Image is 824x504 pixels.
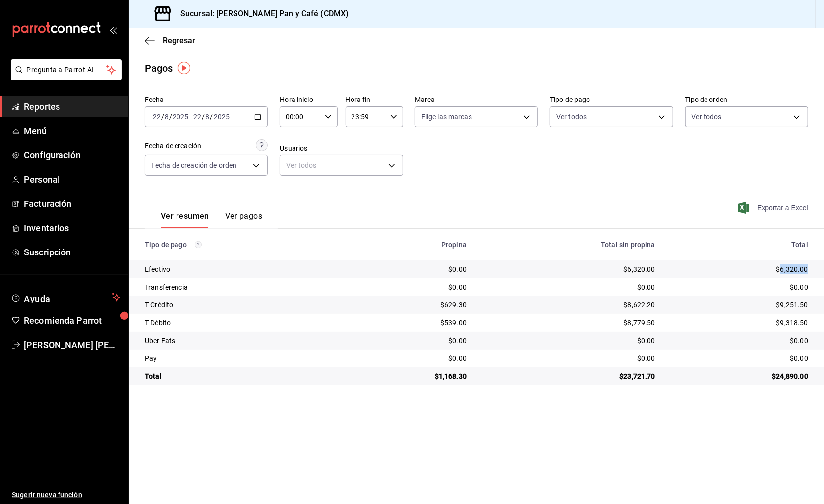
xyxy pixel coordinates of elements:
[145,300,338,310] div: T Crédito
[24,221,120,235] span: Inventarios
[280,97,337,103] label: Hora inicio
[193,113,202,121] input: --
[145,353,338,363] div: Pay
[24,173,120,186] span: Personal
[24,291,108,303] span: Ayuda
[161,113,164,121] span: /
[692,112,722,122] span: Ver todos
[482,371,655,381] div: $23,721.70
[671,264,808,274] div: $6,320.00
[24,246,120,259] span: Suscripción
[145,282,338,292] div: Transferencia
[354,282,467,292] div: $0.00
[145,241,338,249] div: Tipo de pago
[685,97,808,103] label: Tipo de orden
[27,65,107,75] span: Pregunta a Parrot AI
[12,490,120,500] span: Sugerir nueva función
[354,336,467,346] div: $0.00
[482,300,655,310] div: $8,622.20
[354,241,467,249] div: Propina
[482,282,655,292] div: $0.00
[482,241,655,249] div: Total sin propina
[210,113,213,121] span: /
[740,202,808,214] button: Exportar a Excel
[190,113,192,121] span: -
[145,264,338,274] div: Efectivo
[205,113,210,121] input: --
[482,336,655,346] div: $0.00
[145,336,338,346] div: Uber Eats
[202,113,205,121] span: /
[280,145,403,152] label: Usuarios
[354,318,467,328] div: $539.00
[145,36,195,45] button: Regresar
[671,318,808,328] div: $9,318.50
[354,264,467,274] div: $0.00
[145,97,268,103] label: Fecha
[671,336,808,346] div: $0.00
[354,300,467,310] div: $629.30
[151,160,236,170] span: Fecha de creación de orden
[671,300,808,310] div: $9,251.50
[109,26,117,34] button: open_drawer_menu
[163,36,195,45] span: Regresar
[145,318,338,328] div: T Débito
[164,113,169,121] input: --
[421,112,472,122] span: Elige las marcas
[24,100,120,113] span: Reportes
[24,124,120,138] span: Menú
[152,113,161,121] input: --
[671,241,808,249] div: Total
[671,282,808,292] div: $0.00
[556,112,587,122] span: Ver todos
[24,338,120,352] span: [PERSON_NAME] [PERSON_NAME]
[482,318,655,328] div: $8,779.50
[213,113,230,121] input: ----
[482,353,655,363] div: $0.00
[225,211,262,228] button: Ver pagos
[145,61,173,76] div: Pagos
[11,59,122,80] button: Pregunta a Parrot AI
[24,197,120,210] span: Facturación
[145,141,201,151] div: Fecha de creación
[161,211,209,228] button: Ver resumen
[482,264,655,274] div: $6,320.00
[161,211,262,228] div: navigation tabs
[195,241,202,248] svg: Los pagos realizados con Pay y otras terminales son montos brutos.
[178,62,190,74] img: Tooltip marker
[415,97,538,103] label: Marca
[169,113,172,121] span: /
[280,155,403,176] div: Ver todos
[172,113,189,121] input: ----
[671,371,808,381] div: $24,890.00
[671,353,808,363] div: $0.00
[24,314,120,327] span: Recomienda Parrot
[145,371,338,381] div: Total
[346,97,403,103] label: Hora fin
[550,97,673,103] label: Tipo de pago
[354,371,467,381] div: $1,168.30
[173,8,349,20] h3: Sucursal: [PERSON_NAME] Pan y Café (CDMX)
[24,149,120,162] span: Configuración
[354,353,467,363] div: $0.00
[7,72,122,82] a: Pregunta a Parrot AI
